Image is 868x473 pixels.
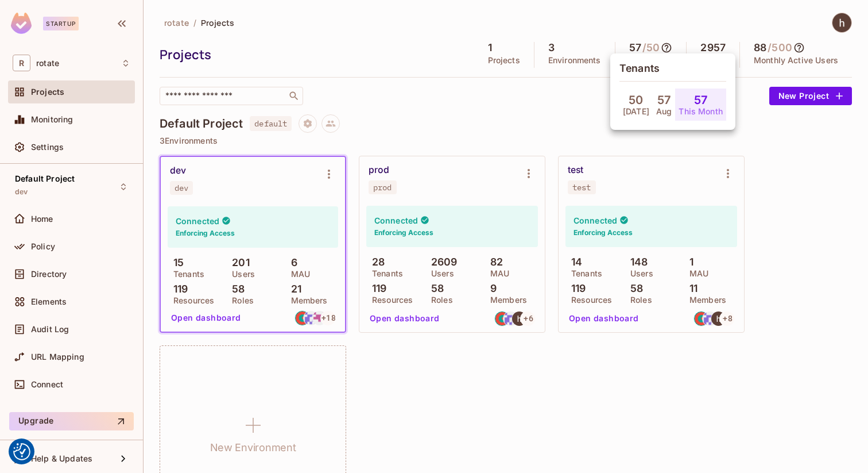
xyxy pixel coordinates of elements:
[13,443,30,460] button: Consent Preferences
[623,107,649,116] p: [DATE]
[619,63,726,74] h5: Tenants
[657,93,671,107] h4: 57
[629,93,643,107] h4: 50
[694,93,707,107] h4: 57
[679,107,723,116] p: This Month
[13,443,30,460] img: Revisit consent button
[656,107,672,116] p: Aug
